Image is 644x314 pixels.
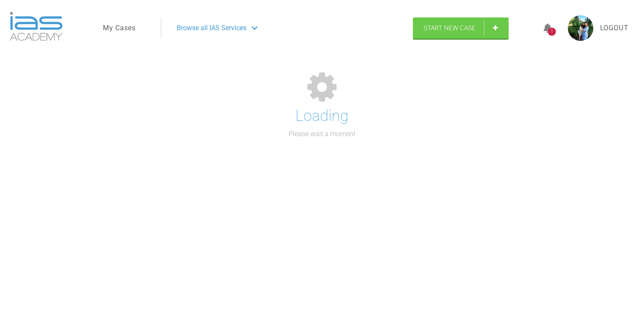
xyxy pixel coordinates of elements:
a: Start New Case [413,17,509,39]
h1: Loading [295,104,349,128]
a: Logout [600,23,629,34]
div: 1 [548,28,556,36]
span: Browse all IAS Services [177,23,246,34]
img: profile.png [568,15,593,41]
a: My Cases [103,23,136,34]
img: logo-light.3e3ef733.png [10,12,63,41]
p: Please wait a moment [289,128,355,140]
span: Start New Case [424,24,475,32]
